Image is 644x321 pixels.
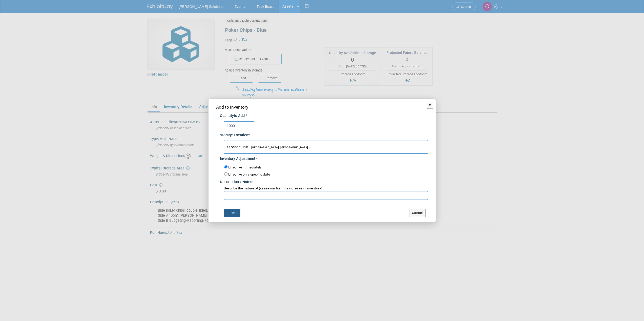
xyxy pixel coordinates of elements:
label: Effective on a specific date [228,172,270,176]
label: Effective immediately [228,165,262,170]
div: Inventory Adjustment [220,154,428,162]
button: Storage Unit[GEOGRAPHIC_DATA], [GEOGRAPHIC_DATA] [224,140,428,154]
button: X [427,102,433,109]
span: [GEOGRAPHIC_DATA], [GEOGRAPHIC_DATA] [248,146,308,149]
span: Storage Unit [227,145,308,149]
button: Cancel [409,209,426,217]
span: Add to Inventory [216,105,248,110]
div: Description / Notes [220,177,428,185]
div: Quantity [220,113,428,119]
span: to Add [234,114,245,118]
div: Storage Location [220,130,428,138]
span: Describe the nature of (or reason for) this increase in inventory: [224,186,322,190]
button: Submit [224,209,240,217]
